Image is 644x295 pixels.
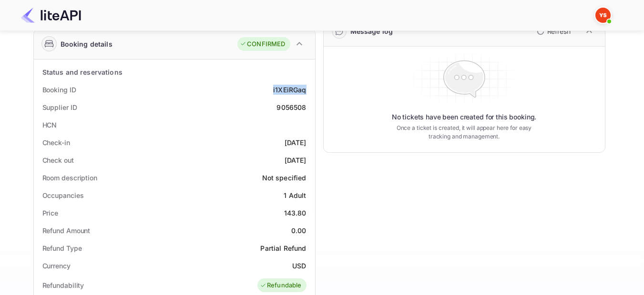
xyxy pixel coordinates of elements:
div: Occupancies [42,190,84,200]
div: 9056508 [276,102,306,112]
div: i1XEiRGaq [273,85,306,95]
div: USD [292,261,306,271]
div: Refundable [260,281,302,290]
div: HCN [42,120,57,130]
div: Room description [42,173,97,183]
div: [DATE] [285,138,307,147]
div: CONFIRMED [240,39,285,49]
p: No tickets have been created for this booking. [392,112,537,122]
p: Once a ticket is created, it will appear here for easy tracking and management. [389,124,540,141]
div: Supplier ID [42,102,77,112]
div: Check out [42,155,74,165]
div: Refundability [42,280,84,290]
div: Price [42,208,59,218]
div: 1 Adult [284,190,306,200]
div: Partial Refund [260,243,306,253]
p: Refresh [547,26,571,36]
div: Refund Type [42,243,82,253]
div: Not specified [262,173,307,183]
div: Status and reservations [42,67,123,77]
div: [DATE] [285,155,307,165]
img: LiteAPI Logo [21,8,81,23]
div: Message log [350,26,393,36]
div: Check-in [42,138,70,147]
div: Refund Amount [42,226,91,236]
div: Currency [42,261,71,271]
div: 143.80 [284,208,307,218]
img: Yandex Support [595,8,611,23]
div: 0.00 [291,226,307,236]
div: Booking details [61,39,112,49]
div: Booking ID [42,85,76,95]
button: Refresh [531,24,574,39]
